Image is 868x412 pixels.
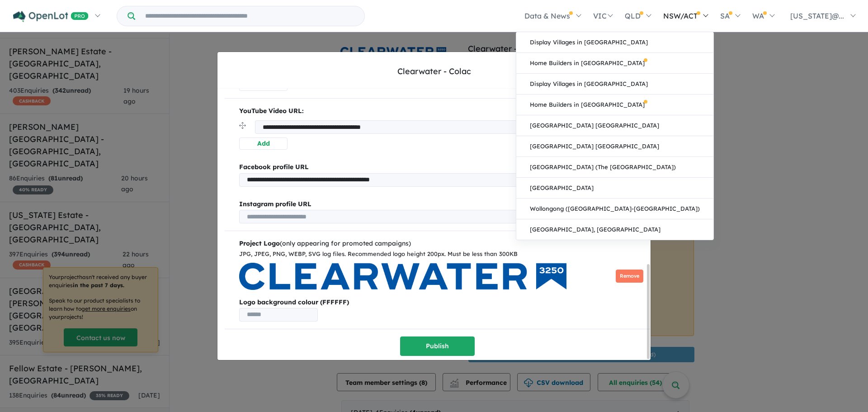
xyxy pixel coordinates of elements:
[239,163,309,171] b: Facebook profile URL
[137,6,363,26] input: Try estate name, suburb, builder or developer
[516,74,713,95] a: Display Villages in [GEOGRAPHIC_DATA]
[239,249,643,259] div: JPG, JPEG, PNG, WEBP, SVG log files. Recommended logo height 200px. Must be less than 300KB
[400,336,475,356] button: Publish
[239,137,288,150] button: Add
[516,178,713,199] a: [GEOGRAPHIC_DATA]
[516,32,713,53] a: Display Villages in [GEOGRAPHIC_DATA]
[239,200,311,208] b: Instagram profile URL
[239,239,280,247] b: Project Logo
[13,11,89,22] img: Openlot PRO Logo White
[516,219,713,240] a: [GEOGRAPHIC_DATA], [GEOGRAPHIC_DATA]
[239,106,643,117] p: YouTube Video URL:
[516,157,713,178] a: [GEOGRAPHIC_DATA] (The [GEOGRAPHIC_DATA])
[239,297,643,308] b: Logo background colour (FFFFFF)
[239,122,246,129] img: drag.svg
[516,115,713,136] a: [GEOGRAPHIC_DATA] [GEOGRAPHIC_DATA]
[516,136,713,157] a: [GEOGRAPHIC_DATA] [GEOGRAPHIC_DATA]
[397,66,471,77] div: Clearwater - Colac
[790,11,844,20] span: [US_STATE]@...
[616,270,643,283] button: Remove
[239,263,566,290] img: Clearwater%20Estate%20-%20Colac___1700176757.png
[516,199,713,219] a: Wollongong ([GEOGRAPHIC_DATA]-[GEOGRAPHIC_DATA])
[516,53,713,74] a: Home Builders in [GEOGRAPHIC_DATA]
[516,95,713,115] a: Home Builders in [GEOGRAPHIC_DATA]
[239,238,643,249] div: (only appearing for promoted campaigns)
